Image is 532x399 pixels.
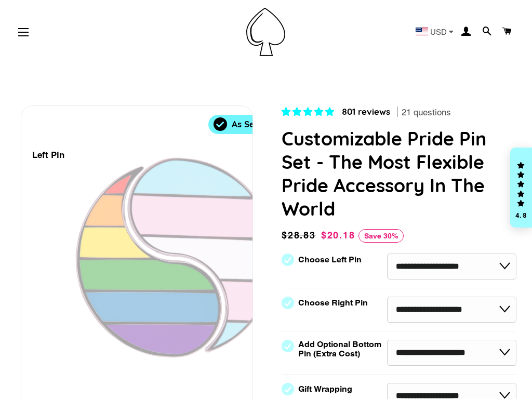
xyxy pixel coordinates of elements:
[298,384,352,394] label: Gift Wrapping
[430,28,447,36] span: USD
[402,107,451,119] span: 21 questions
[298,255,362,264] label: Choose Left Pin
[298,340,385,358] label: Add Optional Bottom Pin (Extra Cost)
[510,148,532,228] div: Click to open Judge.me floating reviews tab
[515,212,527,219] div: 4.8
[282,127,516,220] h1: Customizable Pride Pin Set - The Most Flexible Pride Accessory In The World
[358,229,404,243] span: Save 30%
[298,298,368,308] label: Choose Right Pin
[342,106,390,117] span: 801 reviews
[246,8,285,56] img: Pin-Ace
[321,230,355,241] span: $20.18
[282,228,318,243] span: $28.83
[282,107,337,117] span: 4.83 stars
